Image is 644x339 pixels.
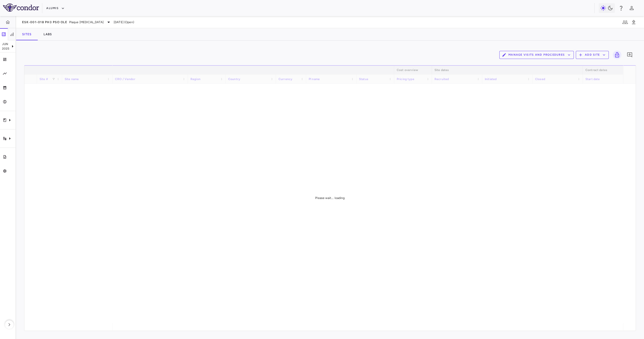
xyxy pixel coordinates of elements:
[315,196,345,200] span: Please wait... loading
[611,51,621,59] span: Lock grid
[3,4,39,12] img: logo-full-SnFGN8VE.png
[2,42,10,46] p: Jun
[2,46,10,51] p: 2025
[625,51,634,59] button: Add comment
[114,20,134,24] span: [DATE] (Open)
[627,52,633,58] svg: Add comment
[22,20,67,24] span: ESK-001-018 Ph3 PsO OLE
[46,4,65,12] button: Alumis
[69,20,104,24] span: Plaque [MEDICAL_DATA]
[576,51,609,59] button: Add Site
[499,51,574,59] button: Manage Visits and Procedures
[16,28,37,40] button: Sites
[37,28,58,40] button: Labs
